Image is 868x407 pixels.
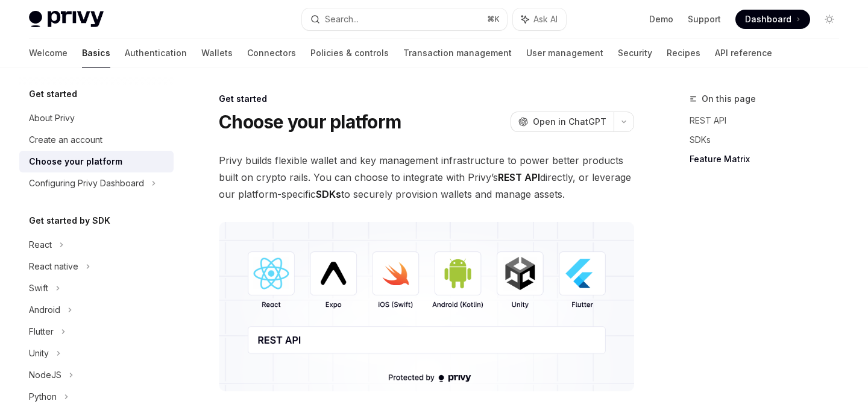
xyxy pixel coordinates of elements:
strong: SDKs [316,188,341,200]
img: light logo [29,11,104,28]
div: Create an account [29,133,102,147]
a: Recipes [667,39,700,68]
div: React native [29,259,78,274]
h1: Choose your platform [219,111,401,133]
a: Create an account [19,129,174,151]
a: Feature Matrix [690,150,849,169]
a: Demo [649,13,673,25]
a: User management [526,39,603,68]
div: Get started [219,93,634,105]
span: Open in ChatGPT [533,116,606,128]
a: SDKs [690,130,849,150]
a: REST API [690,111,849,130]
div: About Privy [29,111,75,125]
span: On this page [702,92,756,106]
a: Basics [82,39,110,68]
a: Dashboard [735,10,810,29]
div: React [29,238,52,252]
div: Unity [29,346,49,361]
div: Choose your platform [29,154,122,169]
a: About Privy [19,107,174,129]
img: images/Platform2.png [219,222,634,391]
a: Connectors [247,39,296,68]
a: API reference [715,39,772,68]
a: Policies & controls [310,39,389,68]
div: Flutter [29,324,54,339]
a: Transaction management [403,39,512,68]
span: ⌘ K [487,14,500,24]
button: Ask AI [513,8,566,30]
a: Authentication [125,39,187,68]
button: Search...⌘K [302,8,506,30]
div: Python [29,390,57,404]
button: Open in ChatGPT [511,112,614,132]
h5: Get started by SDK [29,213,110,228]
div: Swift [29,281,48,295]
a: Welcome [29,39,68,68]
div: Android [29,303,60,317]
a: Support [688,13,721,25]
span: Ask AI [533,13,558,25]
a: Wallets [201,39,233,68]
strong: REST API [498,171,540,183]
span: Dashboard [745,13,791,25]
button: Toggle dark mode [820,10,839,29]
a: Security [618,39,652,68]
div: Configuring Privy Dashboard [29,176,144,191]
a: Choose your platform [19,151,174,172]
div: Search... [325,12,359,27]
span: Privy builds flexible wallet and key management infrastructure to power better products built on ... [219,152,634,203]
div: NodeJS [29,368,61,382]
h5: Get started [29,87,77,101]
